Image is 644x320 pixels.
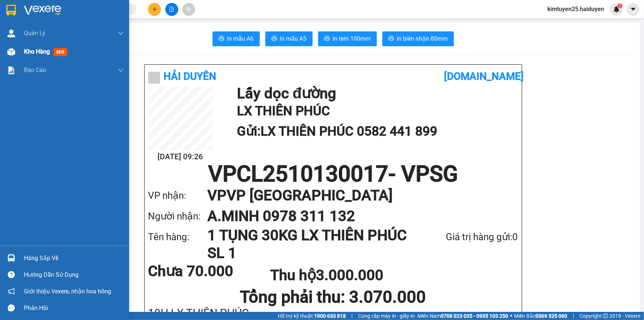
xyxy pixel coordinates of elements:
[24,303,124,314] div: Phản hồi
[213,31,260,46] button: printerIn mẫu A6
[148,287,518,307] h1: Tổng phải thu: 3.070.000
[227,34,254,43] span: In mẫu A6
[207,206,503,227] h1: A.MINH 0978 311 132
[164,70,217,82] b: Hải Duyên
[351,312,352,320] span: |
[237,121,514,142] h1: Gửi: LX THIÊN PHÚC 0582 441 899
[397,34,448,43] span: In biên nhận 80mm
[333,34,371,43] span: In tem 100mm
[8,304,15,312] span: message
[118,30,124,36] span: down
[207,227,407,244] h1: 1 TỤNG 30KG LX THIÊN PHÚC
[603,313,608,319] span: copyright
[417,312,508,320] span: Miền Nam
[388,35,394,42] span: printer
[148,163,518,185] h1: VPCL2510130017 - VPSG
[617,3,623,8] sup: 1
[8,271,15,278] span: question-circle
[627,3,640,16] button: caret-down
[24,269,124,280] div: Hướng dẫn sử dụng
[24,28,45,38] span: Quản Lý
[218,35,224,42] span: printer
[324,35,330,42] span: printer
[444,70,524,82] b: [DOMAIN_NAME]
[148,229,207,245] div: Tên hàng:
[270,264,392,287] div: Thu hộ 3.000.000
[613,6,620,13] img: icon-new-feature
[382,31,454,46] button: printerIn biên nhận 80mm
[7,254,15,262] img: warehouse-icon
[535,313,567,319] strong: 0369 525 060
[148,3,161,16] button: plus
[24,253,124,264] div: Hàng sắp về
[314,313,346,319] strong: 1900 633 818
[510,314,512,317] span: ⚪️
[148,264,271,279] div: Chưa 70.000
[152,7,157,12] span: plus
[182,3,195,16] button: aim
[8,288,15,295] span: notification
[7,30,15,37] img: warehouse-icon
[148,151,213,163] h2: [DATE] 09:26
[280,34,307,43] span: In mẫu A5
[24,287,111,296] span: Giới thiệu Vexere, nhận hoa hồng
[407,229,518,245] div: Giá trị hàng gửi: 0
[237,101,514,121] h2: LX THIÊN PHÚC
[6,5,16,16] img: logo-vxr
[630,6,637,13] span: caret-down
[207,244,407,262] h1: SL 1
[148,188,207,203] div: VP nhận:
[318,31,377,46] button: printerIn tem 100mm
[358,312,416,320] span: Cung cấp máy in - giấy in:
[514,312,567,320] span: Miền Bắc
[24,48,50,55] span: Kho hàng
[265,31,313,46] button: printerIn mẫu A5
[207,185,503,206] h1: VP VP [GEOGRAPHIC_DATA]
[169,7,174,12] span: file-add
[7,67,15,74] img: solution-icon
[237,86,514,101] h1: Lấy dọc đường
[541,4,610,14] span: kimtuyen25.haiduyen
[271,35,277,42] span: printer
[186,7,191,12] span: aim
[54,48,67,56] span: mới
[278,312,346,320] span: Hỗ trợ kỹ thuật:
[7,48,15,56] img: warehouse-icon
[619,3,621,8] span: 1
[148,209,207,224] div: Người nhận:
[573,312,574,320] span: |
[441,313,508,319] strong: 0708 023 035 - 0935 103 250
[118,67,124,73] span: down
[148,307,518,319] div: 10H LX THIÊN PHÚC
[165,3,178,16] button: file-add
[24,65,46,75] span: Báo cáo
